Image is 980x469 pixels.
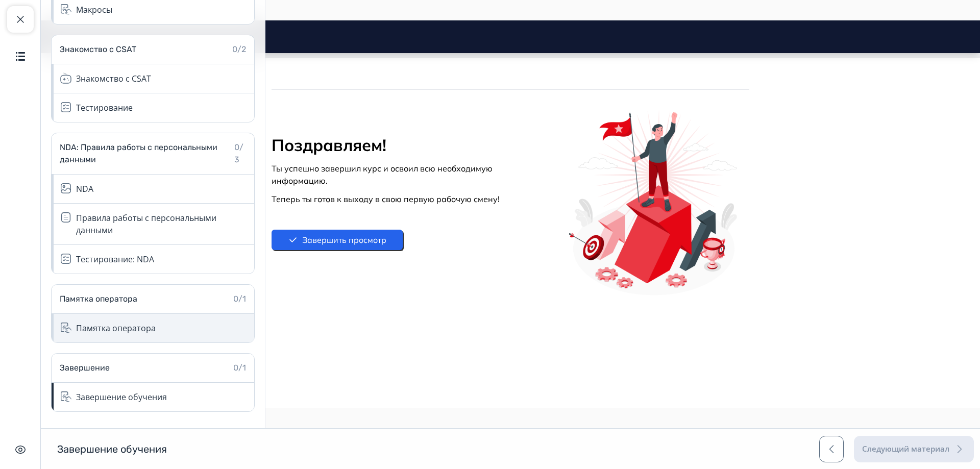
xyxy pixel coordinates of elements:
[60,43,136,56] div: Знакомство с CSAT
[60,362,110,374] div: Завершение
[76,391,167,403] div: Завершение обучения
[76,102,133,114] div: Тестирование
[76,212,248,236] div: Правила работы с персональными данными
[233,362,246,374] div: 0/1
[76,183,93,195] div: NDA
[231,209,362,230] button: Завершить просмотр
[60,141,222,166] div: NDA: Правила работы с персональными данными
[76,322,156,334] div: Памятка оператора
[14,443,27,456] img: Скрыть интерфейс
[76,253,154,265] div: Тестирование: NDA
[234,141,246,166] div: 0/3
[52,93,254,122] div: Тестирование
[231,172,501,185] p: Теперь ты готов к выходу в свою первую рабочую смену!
[233,293,246,305] div: 0/1
[14,50,27,62] img: Содержание
[41,20,980,408] iframe: https://go.teachbase.ru/listeners/scorm_pack/course_sessions/preview/scorms/160827/launch?allow_f...
[76,4,112,16] div: Макросы
[231,114,501,136] h2: Поздравляем!
[52,64,254,93] div: Знакомство с CSAT
[518,86,708,277] img: Успешное прохождение
[52,175,254,204] div: NDA
[60,293,137,305] div: Памятка оператора
[52,204,254,245] div: Правила работы с персональными данными
[57,442,167,456] h1: Завершение обучения
[231,142,501,166] p: Ты успешно завершил курс и освоил всю необходимую информацию.
[76,72,151,85] div: Знакомство с CSAT
[52,314,254,342] div: Памятка оператора
[232,43,246,56] div: 0/2
[52,383,254,411] div: Завершение обучения
[52,245,254,274] div: Тестирование: NDA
